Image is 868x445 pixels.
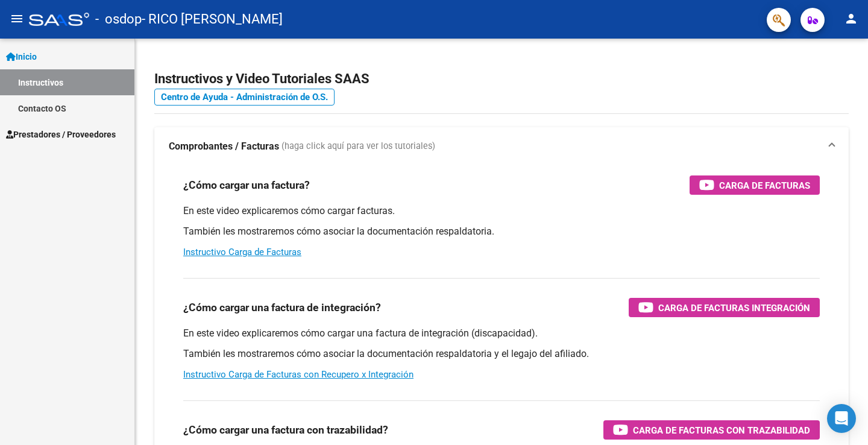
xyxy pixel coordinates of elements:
div: Open Intercom Messenger [827,404,856,433]
span: Prestadores / Proveedores [6,128,116,141]
h2: Instructivos y Video Tutoriales SAAS [154,68,849,90]
h3: ¿Cómo cargar una factura de integración? [183,299,381,316]
span: Carga de Facturas Integración [658,300,810,315]
mat-expansion-panel-header: Comprobantes / Facturas (haga click aquí para ver los tutoriales) [154,127,849,166]
mat-icon: menu [10,11,24,26]
p: También les mostraremos cómo asociar la documentación respaldatoria. [183,225,820,238]
strong: Comprobantes / Facturas [169,140,279,153]
button: Carga de Facturas [690,175,820,195]
button: Carga de Facturas con Trazabilidad [603,420,820,440]
a: Centro de Ayuda - Administración de O.S. [154,89,335,106]
p: En este video explicaremos cómo cargar facturas. [183,204,820,218]
span: - RICO [PERSON_NAME] [142,6,283,33]
p: También les mostraremos cómo asociar la documentación respaldatoria y el legajo del afiliado. [183,347,820,361]
span: Carga de Facturas [719,178,810,193]
h3: ¿Cómo cargar una factura con trazabilidad? [183,421,388,438]
p: En este video explicaremos cómo cargar una factura de integración (discapacidad). [183,327,820,340]
button: Carga de Facturas Integración [629,298,820,317]
span: - osdop [95,6,142,33]
span: (haga click aquí para ver los tutoriales) [281,140,435,153]
a: Instructivo Carga de Facturas [183,247,301,257]
h3: ¿Cómo cargar una factura? [183,177,310,194]
mat-icon: person [844,11,858,26]
span: Inicio [6,50,37,63]
span: Carga de Facturas con Trazabilidad [633,423,810,438]
a: Instructivo Carga de Facturas con Recupero x Integración [183,369,414,380]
